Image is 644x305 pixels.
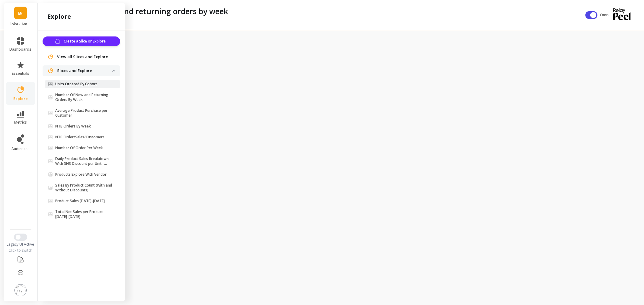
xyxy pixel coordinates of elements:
p: Number Of Order Per Week [55,146,103,150]
p: NTB Orders By Week [55,124,91,129]
div: Legacy UI Active [4,242,38,247]
button: Switch to New UI [14,234,27,241]
span: dashboards [10,47,32,52]
img: down caret icon [112,70,115,72]
span: essentials [12,71,29,76]
img: navigation item icon [47,68,53,74]
p: Slices and Explore [57,68,112,74]
iframe: Omni Embed [41,29,644,305]
span: Omni [600,12,611,18]
div: Click to switch [4,248,38,253]
span: metrics [14,120,27,125]
span: B( [18,10,23,17]
p: Total Net Sales per Product [DATE]-[DATE] [55,209,112,219]
p: Units Ordered By Cohort [55,82,97,86]
p: Sales By Product Count (With and Without Discounts) [55,183,112,193]
span: audiences [11,146,30,151]
p: Daily Product Sales Breakdown With SNS Discount per Unit - New Customers [55,156,112,166]
img: profile picture [14,284,27,296]
h2: explore [47,12,71,21]
p: Number of new and returning orders by week [61,6,228,16]
span: View all Slices and Explore [57,54,108,60]
a: View all Slices and Explore [57,54,115,60]
p: NTB Order/Sales/Customers [55,135,104,140]
p: Average Product Purchase per Customer [55,108,112,118]
button: Create a Slice or Explore [43,36,120,46]
p: Products Explore With Vendor [55,172,107,177]
span: Create a Slice or Explore [64,38,107,44]
p: Product Sales [DATE]-[DATE] [55,199,105,203]
img: navigation item icon [47,54,53,60]
p: Boka - Amazon (Essor) [10,22,32,27]
span: explore [13,96,28,101]
p: Number Of New and Returning Orders By Week [55,93,112,102]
